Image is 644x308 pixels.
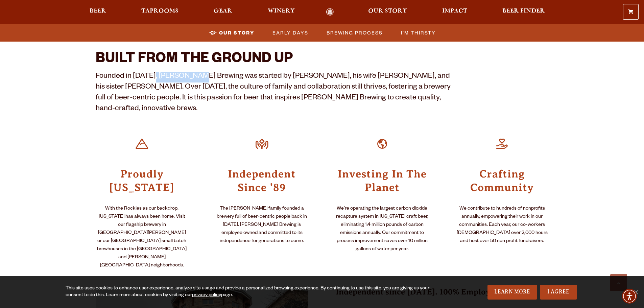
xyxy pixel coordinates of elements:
span: Brewing Process [327,28,383,38]
h3: Independent Since ’89 [216,166,309,194]
h3: Crafting Community [456,166,549,194]
a: I’m Thirsty [397,28,439,38]
a: Early Days [268,28,312,38]
div: Accessibility Menu [622,289,637,304]
p: The [PERSON_NAME] family founded a brewery full of beer-centric people back in [DATE]. [PERSON_NA... [216,205,309,245]
a: I Agree [540,285,577,300]
span: Early Days [272,28,308,38]
a: Learn More [487,285,537,300]
span: Taprooms [141,8,178,14]
a: Brewing Process [323,28,386,38]
span: Gear [214,8,232,14]
h2: BUILT FROM THE GROUND UP [96,52,453,68]
a: Scroll to top [610,274,627,291]
p: Founded in [DATE], [PERSON_NAME] Brewing was started by [PERSON_NAME], his wife [PERSON_NAME], an... [96,72,453,115]
span: Winery [268,8,295,14]
a: Winery [263,8,299,16]
p: With the Rockies as our backdrop, [US_STATE] has always been home. Visit our flagship brewery in ... [96,205,189,270]
a: Odell Home [317,8,343,16]
span: Our Story [368,8,407,14]
h3: Investing In The Planet [336,166,429,194]
a: Taprooms [137,8,183,16]
a: Beer Finder [498,8,549,16]
p: We’re operating the largest carbon dioxide recapture system in [US_STATE] craft beer, eliminating... [336,205,429,254]
span: Beer [90,8,106,14]
a: Impact [438,8,472,16]
a: Our Story [205,28,258,38]
span: Our Story [219,28,254,38]
span: Beer Finder [502,8,545,14]
h3: Proudly [US_STATE] [96,166,189,194]
a: Our Story [364,8,411,16]
a: Gear [209,8,237,16]
span: I’m Thirsty [401,28,436,38]
a: privacy policy [192,293,221,298]
span: Impact [442,8,467,14]
div: This site uses cookies to enhance user experience, analyze site usage and provide a personalized ... [66,285,432,299]
p: We contribute to hundreds of nonprofits annually, empowering their work in our communities. Each ... [456,205,549,245]
a: Beer [85,8,111,16]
